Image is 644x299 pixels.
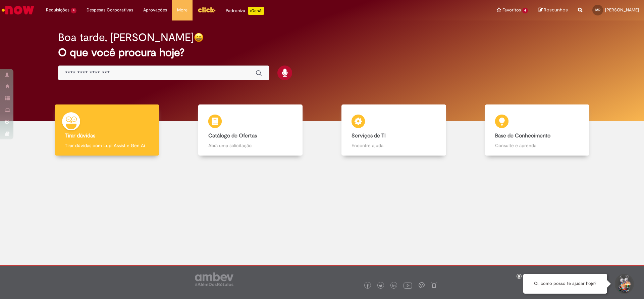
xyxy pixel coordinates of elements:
img: logo_footer_twitter.png [379,284,382,288]
span: Aprovações [143,7,167,13]
img: logo_footer_naosei.png [431,282,437,288]
span: Rascunhos [544,7,568,13]
b: Tirar dúvidas [65,132,95,139]
p: Encontre ajuda [352,142,436,149]
h2: Boa tarde, [PERSON_NAME] [58,32,194,43]
p: Abra uma solicitação [208,142,293,149]
a: Serviços de TI Encontre ajuda [322,104,466,156]
span: 4 [522,8,528,13]
img: logo_footer_workplace.png [419,282,425,288]
b: Catálogo de Ofertas [208,132,257,139]
h2: O que você procura hoje? [58,47,586,58]
span: MR [595,8,600,12]
div: Oi, como posso te ajudar hoje? [523,274,607,294]
span: More [177,7,187,13]
img: logo_footer_ambev_rotulo_gray.png [195,272,233,286]
img: happy-face.png [194,33,204,42]
div: Padroniza [226,7,264,15]
p: Tirar dúvidas com Lupi Assist e Gen Ai [65,142,149,149]
a: Rascunhos [538,7,568,13]
span: Despesas Corporativas [87,7,133,13]
img: click_logo_yellow_360x200.png [198,5,216,15]
img: logo_footer_facebook.png [366,284,369,288]
button: Iniciar Conversa de Suporte [614,274,634,294]
a: Base de Conhecimento Consulte e aprenda [466,104,609,156]
span: Favoritos [502,7,521,13]
span: 4 [71,8,76,13]
img: ServiceNow [1,3,35,17]
p: Consulte e aprenda [495,142,580,149]
b: Base de Conhecimento [495,132,550,139]
img: logo_footer_linkedin.png [392,284,396,288]
a: Catálogo de Ofertas Abra uma solicitação [179,104,322,156]
span: Requisições [46,7,69,13]
a: Tirar dúvidas Tirar dúvidas com Lupi Assist e Gen Ai [35,104,179,156]
img: logo_footer_youtube.png [404,281,412,290]
span: [PERSON_NAME] [605,7,639,13]
p: +GenAi [248,7,264,15]
b: Serviços de TI [352,132,386,139]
